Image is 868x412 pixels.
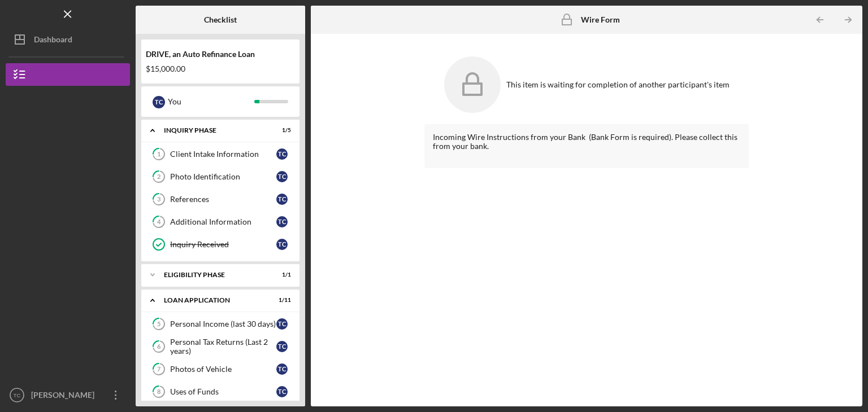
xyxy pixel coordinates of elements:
[170,319,276,328] div: Personal Income (last 30 days)
[147,165,294,188] a: 2Photo IdentificationTC
[157,366,161,373] tspan: 7
[157,151,160,158] tspan: 1
[164,271,263,278] div: Eligibility Phase
[276,216,288,227] div: T C
[581,15,620,24] b: Wire Form
[6,384,130,406] button: TC[PERSON_NAME]
[157,218,161,226] tspan: 4
[271,271,291,278] div: 1 / 1
[153,96,165,108] div: T C
[14,392,21,398] text: TC
[147,188,294,211] a: 3ReferencesTC
[147,143,294,165] a: 1Client Intake InformationTC
[170,150,276,159] div: Client Intake Information
[147,358,294,380] a: 7Photos of VehicleTC
[157,388,160,396] tspan: 8
[157,173,160,181] tspan: 2
[170,172,276,181] div: Photo Identification
[6,28,130,51] button: Dashboard
[147,335,294,358] a: 6Personal Tax Returns (Last 2 years)TC
[147,380,294,403] a: 8Uses of FundsTC
[164,297,263,304] div: Loan Application
[147,233,294,256] a: Inquiry ReceivedTC
[506,80,730,89] div: This item is waiting for completion of another participant's item
[34,28,72,54] div: Dashboard
[170,195,276,204] div: References
[204,15,237,24] b: Checklist
[157,196,160,203] tspan: 3
[147,211,294,233] a: 4Additional InformationTC
[276,386,288,397] div: T C
[146,64,295,73] div: $15,000.00
[170,217,276,226] div: Additional Information
[276,194,288,205] div: T C
[157,343,161,350] tspan: 6
[276,148,288,160] div: T C
[276,318,288,330] div: T C
[157,321,160,328] tspan: 5
[146,50,295,59] div: DRIVE, an Auto Refinance Loan
[271,297,291,304] div: 1 / 11
[276,239,288,250] div: T C
[276,341,288,352] div: T C
[170,365,276,374] div: Photos of Vehicle
[170,240,276,249] div: Inquiry Received
[170,387,276,396] div: Uses of Funds
[276,363,288,375] div: T C
[271,127,291,134] div: 1 / 5
[147,313,294,335] a: 5Personal Income (last 30 days)TC
[164,127,263,134] div: Inquiry Phase
[168,92,254,111] div: You
[28,384,102,409] div: [PERSON_NAME]
[170,338,276,356] div: Personal Tax Returns (Last 2 years)
[433,133,740,151] div: Incoming Wire Instructions from your Bank (Bank Form is required). Please collect this from your ...
[276,171,288,182] div: T C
